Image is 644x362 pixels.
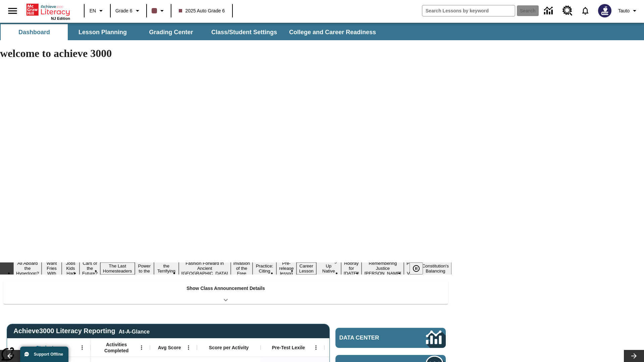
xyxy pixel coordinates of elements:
span: Score per Activity [209,345,249,351]
a: Resource Center, Will open in new tab [558,2,577,20]
button: Grading Center [138,24,205,40]
span: Tauto [618,7,630,14]
div: Home [26,2,70,20]
button: Open side menu [3,1,22,21]
button: Open Menu [183,343,194,353]
button: Grade: Grade 6, Select a grade [113,5,144,17]
a: Home [26,3,70,16]
button: Language: EN, Select a language [87,5,108,17]
button: Slide 10 Mixed Practice: Citing Evidence [253,257,276,280]
button: Slide 15 Remembering Justice O'Connor [362,260,404,277]
span: Pre-Test Lexile [272,345,305,351]
button: College and Career Readiness [284,24,381,40]
button: Class/Student Settings [206,24,282,40]
button: Slide 12 Career Lesson [297,262,316,275]
img: Avatar [598,4,611,17]
button: Slide 1 All Aboard the Hyperloop? [13,260,42,277]
span: Avg Score [158,345,181,351]
button: Slide 13 Cooking Up Native Traditions [316,257,341,280]
span: Activities Completed [94,342,139,354]
button: Slide 9 The Invasion of the Free CD [231,255,253,282]
button: Slide 3 Dirty Jobs Kids Had To Do [62,255,79,282]
button: Pause [410,262,423,275]
a: Notifications [577,2,594,19]
span: Student [36,345,54,351]
button: Class color is dark brown. Change class color [149,5,169,17]
button: Slide 17 The Constitution's Balancing Act [419,257,451,280]
span: Grade 6 [115,7,132,14]
span: 2025 Auto Grade 6 [179,7,225,14]
button: Open Menu [77,343,87,353]
button: Open Menu [137,343,147,353]
span: Data Center [339,335,403,341]
button: Lesson carousel, Next [624,350,644,362]
button: Slide 4 Cars of the Future? [79,260,100,277]
a: Data Center [540,2,558,20]
div: At-A-Glance [119,327,150,335]
span: Achieve3000 Literacy Reporting [13,327,150,335]
span: NJ Edition [51,16,70,20]
button: Slide 14 Hooray for Constitution Day! [341,260,362,277]
a: Data Center [335,328,446,348]
button: Lesson Planning [69,24,136,40]
button: Support Offline [20,347,68,362]
button: Slide 2 Do You Want Fries With That? [42,255,62,282]
button: Slide 6 Solar Power to the People [135,257,154,280]
button: Slide 16 Point of View [404,260,419,277]
button: Slide 8 Fashion Forward in Ancient Rome [179,260,231,277]
p: Show Class Announcement Details [186,285,265,292]
div: Pause [410,262,430,275]
span: EN [90,7,96,14]
span: Support Offline [34,352,63,357]
button: Slide 11 Pre-release lesson [276,260,297,277]
button: Profile/Settings [615,5,641,17]
button: Slide 5 The Last Homesteaders [100,262,135,275]
button: Select a new avatar [594,2,615,19]
button: Dashboard [1,24,68,40]
input: search field [422,5,515,16]
button: Open Menu [311,343,321,353]
button: Slide 7 Attack of the Terrifying Tomatoes [154,257,179,280]
div: Show Class Announcement Details [3,281,448,304]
